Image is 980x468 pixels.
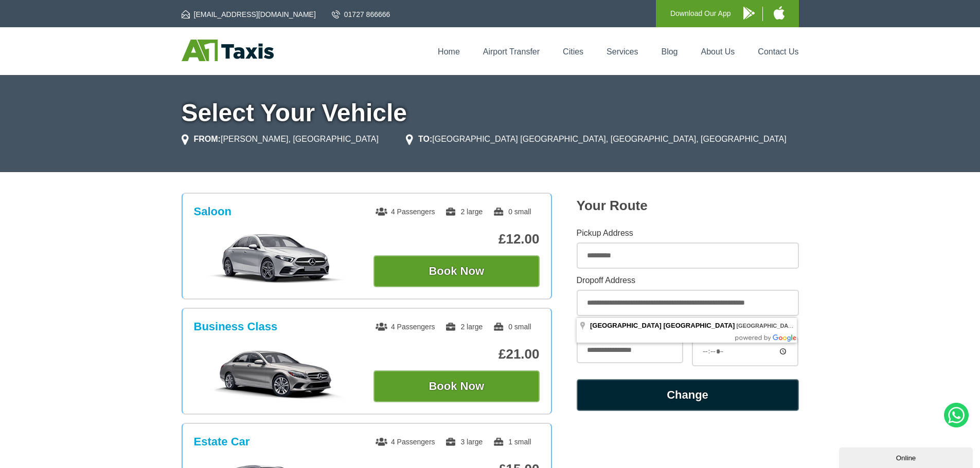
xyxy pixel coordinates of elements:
[701,47,735,56] a: About Us
[182,101,799,125] h1: Select Your Vehicle
[445,323,483,331] span: 2 large
[577,379,799,411] button: Change
[182,40,274,61] img: A1 Taxis St Albans LTD
[373,370,540,402] button: Book Now
[194,435,250,448] h3: Estate Car
[774,6,785,20] img: A1 Taxis iPhone App
[758,47,798,56] a: Contact Us
[483,47,540,56] a: Airport Transfer
[199,233,354,284] img: Saloon
[577,276,799,285] label: Dropoff Address
[406,133,787,145] li: [GEOGRAPHIC_DATA] [GEOGRAPHIC_DATA], [GEOGRAPHIC_DATA], [GEOGRAPHIC_DATA]
[438,47,460,56] a: Home
[736,323,828,329] span: ,
[418,135,432,143] strong: TO:
[373,255,540,287] button: Book Now
[182,133,379,145] li: [PERSON_NAME], [GEOGRAPHIC_DATA]
[661,47,678,56] a: Blog
[736,323,797,329] span: [GEOGRAPHIC_DATA]
[577,229,799,237] label: Pickup Address
[194,135,221,143] strong: FROM:
[332,9,390,20] a: 01727 866666
[182,9,316,20] a: [EMAIL_ADDRESS][DOMAIN_NAME]
[376,438,435,446] span: 4 Passengers
[194,205,231,218] h3: Saloon
[376,323,435,331] span: 4 Passengers
[493,208,531,216] span: 0 small
[445,438,483,446] span: 3 large
[607,47,638,56] a: Services
[373,346,540,362] p: £21.00
[743,7,755,20] img: A1 Taxis Android App
[445,208,483,216] span: 2 large
[670,7,731,20] p: Download Our App
[493,323,531,331] span: 0 small
[563,47,583,56] a: Cities
[373,231,540,247] p: £12.00
[590,322,735,329] span: [GEOGRAPHIC_DATA] [GEOGRAPHIC_DATA]
[376,208,435,216] span: 4 Passengers
[839,445,975,468] iframe: chat widget
[577,198,799,214] h2: Your Route
[194,320,278,333] h3: Business Class
[199,348,354,399] img: Business Class
[493,438,531,446] span: 1 small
